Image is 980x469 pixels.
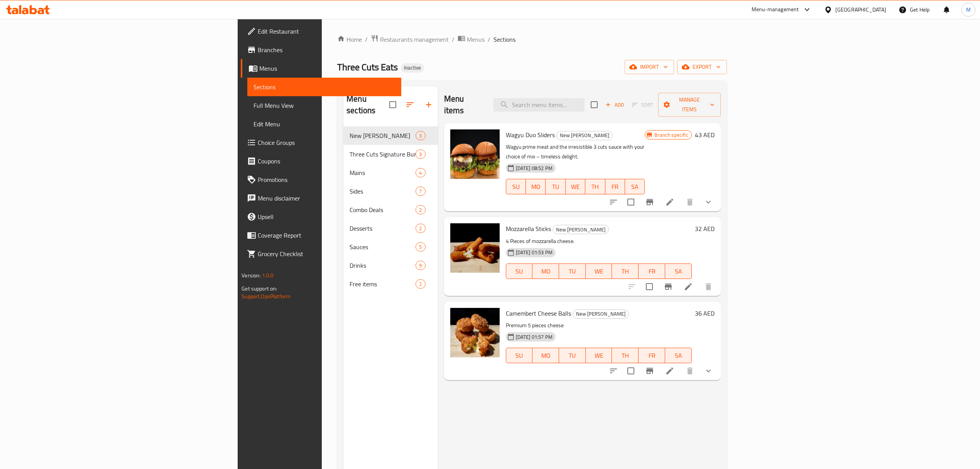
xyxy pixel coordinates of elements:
button: FR [605,179,625,194]
button: SA [665,263,692,279]
span: Desserts [350,224,416,233]
span: Menus [259,64,395,73]
span: Mains [350,168,416,177]
a: Edit menu item [665,197,674,207]
a: Restaurants management [371,34,449,44]
span: 1.0.0 [262,270,274,280]
h6: 32 AED [695,223,715,234]
a: Choice Groups [241,133,401,152]
span: TH [588,181,602,192]
span: New [PERSON_NAME] [350,131,416,140]
div: Free items2 [343,275,438,293]
span: Get support on: [242,284,277,294]
span: SU [509,181,523,192]
span: Mozzarella Sticks [506,223,551,234]
span: Version: [242,270,260,280]
svg: Show Choices [704,197,713,207]
span: Sections [253,82,395,92]
button: SA [665,348,692,363]
button: MO [532,348,559,363]
h6: 43 AED [695,129,715,140]
div: items [416,279,425,289]
span: Camembert Cheese Balls [506,308,571,319]
span: SU [509,266,530,277]
div: items [416,150,425,159]
span: Coupons [258,156,395,166]
span: New [PERSON_NAME] [553,225,608,234]
div: New [PERSON_NAME]3 [343,126,438,145]
span: Full Menu View [253,101,395,110]
span: Three Cuts Signature Burgers [350,150,416,159]
span: MO [529,181,542,192]
div: Sides7 [343,182,438,201]
span: 3 [416,132,425,139]
button: TU [559,348,586,363]
span: [DATE] 01:53 PM [513,249,556,256]
div: items [416,205,425,214]
span: 9 [416,262,425,269]
span: TU [549,181,562,192]
img: Mozzarella Sticks [450,223,500,273]
div: Desserts2 [343,219,438,238]
div: Sauces5 [343,238,438,256]
span: Menu disclaimer [258,194,395,203]
button: WE [586,263,612,279]
span: Add item [602,99,627,111]
span: Grocery Checklist [258,249,395,258]
span: Sort sections [401,95,419,114]
a: Upsell [241,207,401,226]
span: 2 [416,225,425,232]
button: Branch-specific-item [640,193,659,211]
img: Wagyu Duo Sliders [450,129,500,179]
span: WE [589,350,609,361]
span: Menus [467,35,485,44]
button: TH [612,348,639,363]
h2: Menu items [444,93,484,116]
span: Inactive [401,65,424,71]
nav: Menu sections [343,123,438,296]
li: / [488,35,490,44]
div: items [416,242,425,251]
span: 2 [416,280,425,288]
a: Menus [241,59,401,78]
a: Grocery Checklist [241,245,401,263]
a: Edit Menu [247,115,401,133]
div: items [416,261,425,270]
button: SU [506,348,533,363]
a: Promotions [241,170,401,189]
a: Support.OpsPlatform [242,291,291,301]
a: Edit menu item [684,282,693,291]
button: FR [639,263,665,279]
span: Upsell [258,212,395,221]
span: TU [562,266,583,277]
span: Choice Groups [258,138,395,147]
button: WE [586,348,612,363]
button: SU [506,179,526,194]
div: Sides [350,187,416,196]
span: 2 [416,206,425,214]
span: Add [604,100,625,109]
div: Drinks [350,261,416,270]
button: Branch-specific-item [659,277,678,296]
span: Promotions [258,175,395,184]
div: New Joiner [350,131,416,140]
div: Inactive [401,63,424,73]
span: Edit Menu [253,119,395,129]
div: [GEOGRAPHIC_DATA] [835,5,886,14]
span: 4 [416,169,425,177]
a: Full Menu View [247,96,401,115]
span: WE [569,181,582,192]
button: SA [625,179,645,194]
div: Menu-management [752,5,799,14]
span: 3 [416,151,425,158]
span: Branch specific [651,131,691,139]
a: Coverage Report [241,226,401,245]
span: Sauces [350,242,416,251]
span: Restaurants management [380,35,449,44]
a: Edit menu item [665,366,674,376]
h6: 36 AED [695,308,715,319]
